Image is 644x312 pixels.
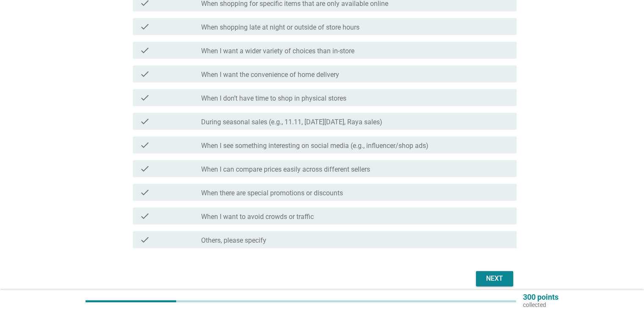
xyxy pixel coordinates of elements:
label: When I see something interesting on social media (e.g., influencer/shop ads) [201,142,428,150]
i: check [140,140,150,150]
i: check [140,45,150,55]
i: check [140,164,150,174]
i: check [140,69,150,79]
i: check [140,187,150,197]
label: Others, please specify [201,236,266,245]
label: When I want to avoid crowds or traffic [201,213,314,221]
label: When I can compare prices easily across different sellers [201,165,370,174]
label: When I want the convenience of home delivery [201,71,339,79]
i: check [140,235,150,245]
label: When shopping late at night or outside of store hours [201,23,359,32]
i: check [140,22,150,32]
button: Next [476,271,513,286]
label: When I want a wider variety of choices than in-store [201,47,354,55]
i: check [140,116,150,126]
label: During seasonal sales (e.g., 11.11, [DATE][DATE], Raya sales) [201,118,382,126]
label: When I don’t have time to shop in physical stores [201,94,346,103]
div: Next [483,274,506,284]
label: When there are special promotions or discounts [201,189,343,197]
p: collected [523,301,558,309]
i: check [140,211,150,221]
i: check [140,93,150,103]
p: 300 points [523,293,558,301]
